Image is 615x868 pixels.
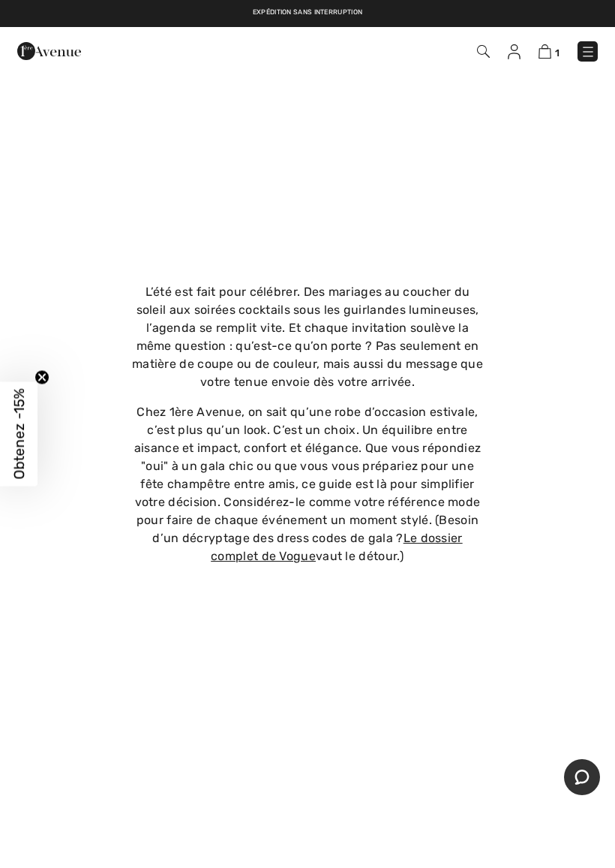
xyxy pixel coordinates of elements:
img: Panier d'achat [538,44,551,59]
a: Expédition sans interruption [253,8,362,16]
iframe: Ouvre un widget dans lequel vous pouvez chatter avec l’un de nos agents [564,759,600,797]
span: Obtenez -15% [10,389,28,480]
p: Chez 1ère Avenue, on sait qu’une robe d’occasion estivale, c’est plus qu’un look. C’est un choix.... [129,403,486,565]
img: Recherche [477,45,490,58]
img: Menu [580,44,595,59]
a: 1 [538,42,559,60]
img: Mes infos [508,44,520,59]
span: 1 [555,47,559,59]
p: L’été est fait pour célébrer. Des mariages au coucher du soleil aux soirées cocktails sous les gu... [129,283,486,391]
button: Close teaser [34,370,49,385]
img: 1ère Avenue [17,36,81,66]
a: 1ère Avenue [17,43,81,57]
